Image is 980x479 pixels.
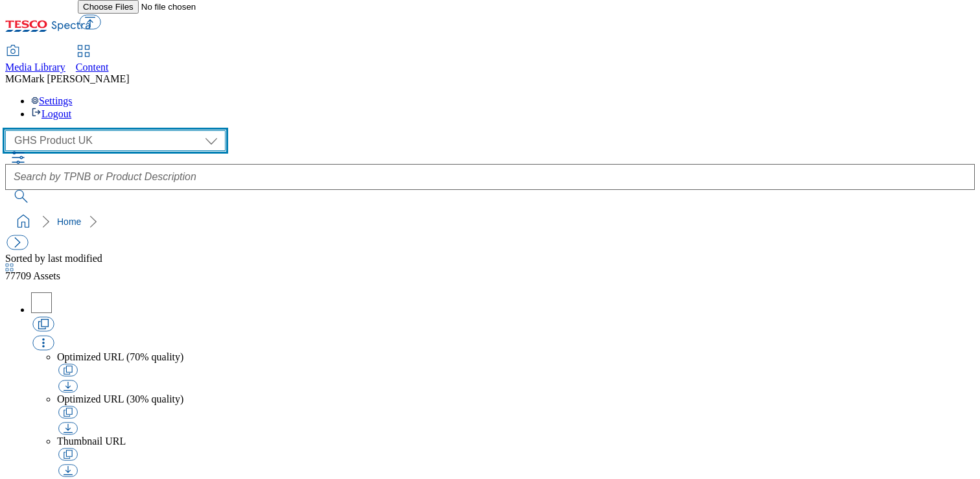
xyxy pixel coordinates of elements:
[5,209,975,234] nav: breadcrumb
[5,46,65,73] a: Media Library
[76,46,109,73] a: Content
[5,62,65,73] span: Media Library
[31,95,73,106] a: Settings
[5,73,22,84] span: MG
[13,211,34,232] a: home
[57,393,183,404] span: Optimized URL (30% quality)
[57,436,126,447] span: Thumbnail URL
[76,62,109,73] span: Content
[22,73,130,84] span: Mark [PERSON_NAME]
[5,270,60,281] span: Assets
[57,216,81,227] a: Home
[5,164,975,190] input: Search by TPNB or Product Description
[31,108,71,119] a: Logout
[57,351,183,362] span: Optimized URL (70% quality)
[5,253,102,264] span: Sorted by last modified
